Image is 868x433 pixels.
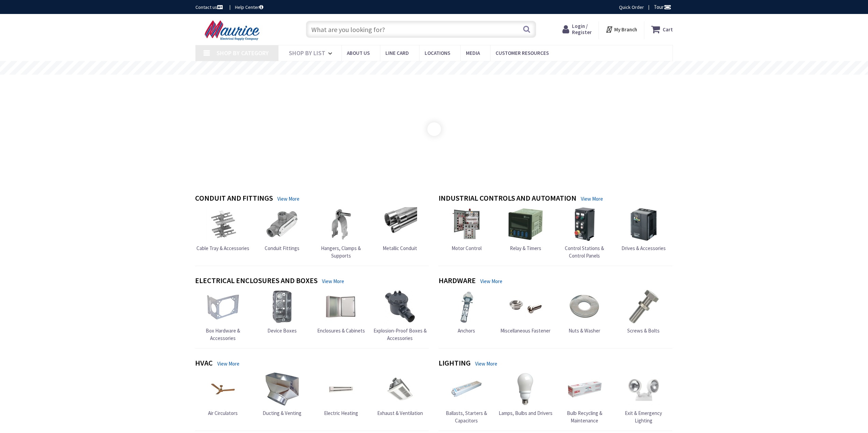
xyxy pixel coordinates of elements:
a: Help Center [235,4,263,11]
img: Control Stations & Control Panels [568,207,602,241]
a: Enclosures & Cabinets Enclosures & Cabinets [317,290,365,334]
h4: Industrial Controls and Automation [439,194,576,204]
strong: My Branch [614,26,637,33]
span: Cable Tray & Accessories [196,245,249,251]
a: View More [322,278,344,285]
img: Miscellaneous Fastener [509,290,543,324]
span: Line Card [385,50,409,56]
img: Bulb Recycling & Maintenance [568,372,602,406]
a: Exhaust & Ventilation Exhaust & Ventilation [377,372,423,417]
a: Relay & Timers Relay & Timers [509,207,543,252]
img: Air Circulators [206,372,240,406]
span: Login / Register [572,23,592,35]
img: Exit & Emergency Lighting [627,372,661,406]
a: Conduit Fittings Conduit Fittings [265,207,299,252]
span: Lamps, Bulbs and Drivers [499,410,553,416]
h4: HVAC [195,359,213,369]
a: Ducting & Venting Ducting & Venting [263,372,301,417]
span: Bulb Recycling & Maintenance [567,410,602,423]
img: Drives & Accessories [627,207,661,241]
img: Electric Heating [324,372,358,406]
a: Bulb Recycling & Maintenance Bulb Recycling & Maintenance [557,372,613,424]
img: Conduit Fittings [265,207,299,241]
img: Ducting & Venting [265,372,299,406]
img: Exhaust & Ventilation [383,372,417,406]
a: Miscellaneous Fastener Miscellaneous Fastener [500,290,550,334]
img: Ballasts, Starters & Capacitors [450,372,484,406]
img: Relay & Timers [509,207,543,241]
img: Lamps, Bulbs and Drivers [509,372,543,406]
span: Enclosures & Cabinets [317,327,365,334]
a: Electric Heating Electric Heating [324,372,358,417]
span: Exit & Emergency Lighting [625,410,662,423]
strong: Cart [663,23,673,35]
img: Motor Control [450,207,484,241]
h4: Hardware [439,276,476,286]
a: Cart [651,23,673,35]
img: Enclosures & Cabinets [324,290,358,324]
a: Login / Register [562,23,592,35]
span: Exhaust & Ventilation [377,410,423,416]
input: What are you looking for? [306,21,536,38]
a: View More [480,278,502,285]
span: Metallic Conduit [383,245,417,251]
a: Cable Tray & Accessories Cable Tray & Accessories [196,207,249,252]
span: Customer Resources [496,50,549,56]
span: Screws & Bolts [627,327,660,334]
img: Explosion-Proof Boxes & Accessories [383,290,417,324]
span: Shop By List [289,49,325,57]
a: View More [277,195,299,202]
span: Device Boxes [267,327,297,334]
span: Drives & Accessories [621,245,666,251]
span: Hangers, Clamps & Supports [321,245,361,259]
a: Anchors Anchors [450,290,484,334]
a: View More [581,195,603,202]
span: Ballasts, Starters & Capacitors [446,410,487,423]
h4: Electrical Enclosures and Boxes [195,276,318,286]
img: Box Hardware & Accessories [206,290,240,324]
span: Miscellaneous Fastener [500,327,550,334]
img: Maurice Electrical Supply Company [195,20,271,41]
img: Cable Tray & Accessories [206,207,240,241]
a: Hangers, Clamps & Supports Hangers, Clamps & Supports [313,207,369,259]
a: Device Boxes Device Boxes [265,290,299,334]
span: Box Hardware & Accessories [206,327,240,341]
a: View More [217,360,239,367]
img: Metallic Conduit [383,207,417,241]
img: Screws & Bolts [627,290,661,324]
a: Screws & Bolts Screws & Bolts [627,290,661,334]
span: Anchors [458,327,475,334]
a: Box Hardware & Accessories Box Hardware & Accessories [195,290,251,342]
span: Tour [654,4,671,10]
span: Locations [425,50,450,56]
h4: Conduit and Fittings [195,194,273,204]
a: Nuts & Washer Nuts & Washer [568,290,602,334]
span: Motor Control [452,245,482,251]
span: Nuts & Washer [569,327,600,334]
img: Device Boxes [265,290,299,324]
a: View More [475,360,497,367]
a: Lamps, Bulbs and Drivers Lamps, Bulbs and Drivers [499,372,553,417]
span: Relay & Timers [510,245,541,251]
a: Ballasts, Starters & Capacitors Ballasts, Starters & Capacitors [439,372,495,424]
a: Quick Order [619,4,644,11]
a: Motor Control Motor Control [450,207,484,252]
span: Control Stations & Control Panels [565,245,604,259]
span: Shop By Category [217,49,269,57]
div: My Branch [605,23,637,35]
a: Exit & Emergency Lighting Exit & Emergency Lighting [616,372,672,424]
a: Air Circulators Air Circulators [206,372,240,417]
img: Nuts & Washer [568,290,602,324]
span: About us [347,50,370,56]
span: Conduit Fittings [265,245,299,251]
img: Anchors [450,290,484,324]
a: Control Stations & Control Panels Control Stations & Control Panels [557,207,613,259]
span: Air Circulators [208,410,238,416]
rs-layer: Free Same Day Pickup at 15 Locations [372,64,497,72]
span: Explosion-Proof Boxes & Accessories [373,327,427,341]
a: Drives & Accessories Drives & Accessories [621,207,666,252]
span: Ducting & Venting [263,410,301,416]
a: Contact us [195,4,224,11]
img: Hangers, Clamps & Supports [324,207,358,241]
a: Explosion-Proof Boxes & Accessories Explosion-Proof Boxes & Accessories [372,290,428,342]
